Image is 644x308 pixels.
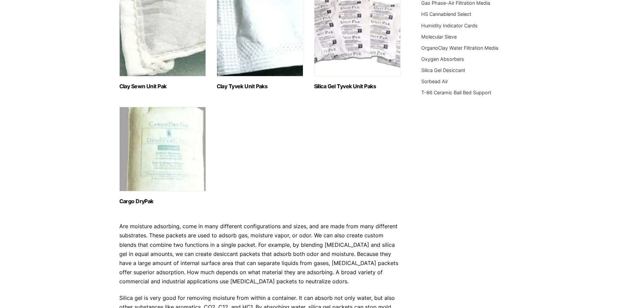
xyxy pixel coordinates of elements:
a: HS Cannablend Select [421,11,471,17]
a: Oxygen Absorbers [421,56,464,62]
a: Visit product category Cargo DryPak [119,107,206,205]
a: Silica Gel Desiccant [421,67,465,73]
a: Molecular Sieve [421,34,457,40]
a: Humidity Indicator Cards [421,23,478,28]
a: T-86 Ceramic Ball Bed Support [421,90,491,95]
p: Are moisture adsorbing, come in many different configurations and sizes, and are made from many d... [119,222,401,286]
a: OrganoClay Water Filtration Media [421,45,498,51]
h2: Cargo DryPak [119,198,206,205]
h2: Clay Tyvek Unit Paks [217,83,303,90]
h2: Clay Sewn Unit Pak [119,83,206,90]
a: Sorbead Air [421,78,448,84]
img: Cargo DryPak [119,107,206,191]
h2: Silica Gel Tyvek Unit Paks [314,83,401,90]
